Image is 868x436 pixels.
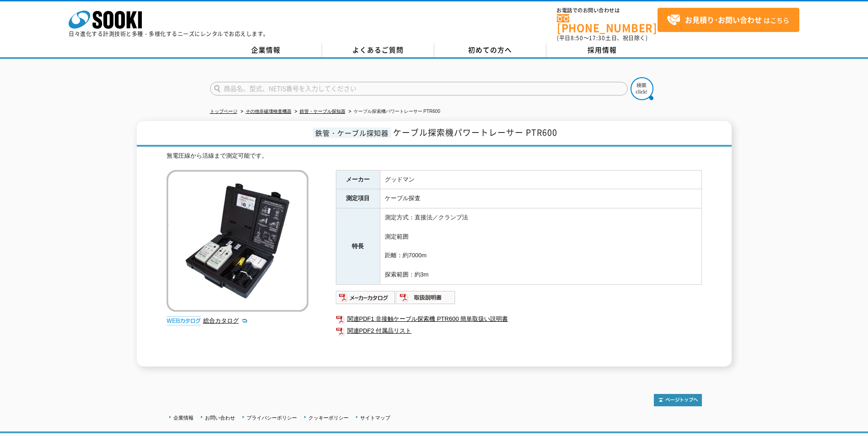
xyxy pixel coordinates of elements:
[546,43,658,57] a: 採用情報
[654,394,702,406] img: トップページへ
[468,45,512,55] span: 初めての方へ
[247,415,297,420] a: プライバシーポリシー
[380,208,701,285] td: 測定方式：直接法／クランプ法 測定範囲 距離：約7000m 探索範囲：約3m
[210,43,322,57] a: 企業情報
[167,316,201,325] img: webカタログ
[658,8,799,32] a: お見積り･お問い合わせはこちら
[313,128,391,138] span: 鉄管・ケーブル探知器
[336,170,380,189] th: メーカー
[336,313,702,325] a: 関連PDF1 非接触ケーブル探索機 PTR600 簡単取扱い説明書
[336,189,380,208] th: 測定項目
[396,296,456,303] a: 取扱説明書
[393,126,557,138] span: ケーブル探索機パワートレーサー PTR600
[571,34,583,42] span: 8:50
[336,290,396,305] img: メーカーカタログ
[685,14,762,25] strong: お見積り･お問い合わせ
[167,151,702,161] div: 無電圧線から活線まで測定可能です。
[203,317,248,324] a: 総合カタログ
[557,14,658,33] a: [PHONE_NUMBER]
[69,31,269,37] p: 日々進化する計測技術と多種・多様化するニーズにレンタルでお応えします。
[631,77,653,100] img: btn_search.png
[246,109,291,114] a: その他非破壊検査機器
[210,109,237,114] a: トップページ
[205,415,235,420] a: お問い合わせ
[173,415,194,420] a: 企業情報
[380,189,701,208] td: ケーブル探査
[322,43,434,57] a: よくあるご質問
[360,415,390,420] a: サイトマップ
[347,107,440,117] li: ケーブル探索機パワートレーサー PTR600
[210,82,628,96] input: 商品名、型式、NETIS番号を入力してください
[336,208,380,285] th: 特長
[336,296,396,303] a: メーカーカタログ
[396,290,456,305] img: 取扱説明書
[336,325,702,337] a: 関連PDF2 付属品リスト
[434,43,546,57] a: 初めての方へ
[380,170,701,189] td: グッドマン
[667,13,789,27] span: はこちら
[308,415,349,420] a: クッキーポリシー
[167,170,308,312] img: ケーブル探索機パワートレーサー PTR600
[557,34,647,42] span: (平日 ～ 土日、祝日除く)
[589,34,605,42] span: 17:30
[300,109,345,114] a: 鉄管・ケーブル探知器
[557,8,658,13] span: お電話でのお問い合わせは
